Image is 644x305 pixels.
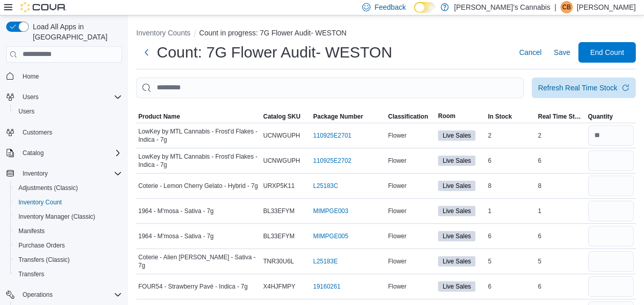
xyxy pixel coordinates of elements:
span: Flower [388,257,407,265]
span: Catalog [18,147,122,159]
img: Cova [20,2,67,12]
a: Transfers [14,268,48,280]
div: 8 [486,180,536,192]
span: Operations [18,289,122,301]
span: End Count [590,47,624,58]
div: Cyrena Brathwaite [560,1,573,13]
span: Live Sales [443,206,471,216]
button: Customers [2,125,126,140]
span: Classification [388,112,428,121]
a: 110925E2701 [313,131,351,140]
button: Catalog [2,146,126,160]
button: Transfers (Classic) [10,253,126,267]
span: CB [563,1,571,13]
p: [PERSON_NAME]'s Cannabis [454,1,550,13]
nav: An example of EuiBreadcrumbs [136,28,636,40]
a: 19160261 [313,282,340,291]
span: Users [18,91,122,103]
a: Home [18,70,43,83]
div: 1 [486,205,536,217]
span: 1964 - M'mosa - Sativa - 7g [138,207,214,215]
button: Cancel [515,42,546,63]
span: Live Sales [443,131,471,140]
div: 1 [536,205,586,217]
span: Live Sales [438,281,475,292]
button: Real Time Stock [536,110,586,123]
span: Cancel [519,47,542,58]
button: Users [2,90,126,104]
span: Save [554,47,570,58]
button: Inventory Manager (Classic) [10,209,126,224]
button: Quantity [586,110,636,123]
a: L25183C [313,182,338,190]
span: Live Sales [443,257,471,266]
span: Live Sales [443,181,471,190]
span: Inventory Count [14,196,122,208]
span: LowKey by MTL Cannabis - Frost'd Flakes - Indica - 7g [138,153,259,169]
span: LowKey by MTL Cannabis - Frost'd Flakes - Indica - 7g [138,127,259,144]
span: FOUR54 - Strawberry Pavé - Indica - 7g [138,282,247,291]
span: Flower [388,182,407,190]
button: Transfers [10,267,126,281]
a: L25183E [313,257,338,265]
input: Dark Mode [414,2,435,13]
span: Coterie - Alien [PERSON_NAME] - Sativa - 7g [138,253,259,270]
button: Adjustments (Classic) [10,181,126,195]
span: Users [23,93,38,101]
span: Coterie - Lemon Cherry Gelato - Hybrid - 7g [138,182,258,190]
span: Catalog [23,149,44,157]
span: TNR30U6L [263,257,294,265]
button: Refresh Real Time Stock [532,78,636,98]
span: BL33EFYM [263,232,295,240]
span: Purchase Orders [14,239,122,252]
span: Manifests [14,225,122,237]
span: Home [18,70,122,83]
span: URXP5K11 [263,182,295,190]
button: Home [2,69,126,84]
a: Purchase Orders [14,239,69,252]
span: Inventory [23,169,48,178]
button: Catalog SKU [261,110,311,123]
div: 5 [486,255,536,268]
span: Transfers (Classic) [14,254,122,266]
div: 2 [536,129,586,142]
div: 2 [486,129,536,142]
span: Live Sales [438,181,475,191]
span: Inventory Manager (Classic) [14,211,122,223]
button: Manifests [10,224,126,238]
button: Catalog [18,147,48,159]
button: Users [18,91,43,103]
button: Inventory [2,166,126,181]
button: Inventory [18,167,52,180]
div: Refresh Real Time Stock [538,83,617,93]
button: In Stock [486,110,536,123]
button: Operations [2,288,126,302]
span: Live Sales [438,206,475,216]
span: Inventory [18,167,122,180]
a: Transfers (Classic) [14,254,74,266]
span: Flower [388,232,407,240]
span: Load All Apps in [GEOGRAPHIC_DATA] [29,22,122,42]
span: Operations [23,291,53,299]
h1: Count: 7G Flower Audit- WESTON [157,42,392,63]
span: Product Name [138,112,180,121]
div: 6 [536,280,586,293]
a: Users [14,105,38,118]
p: | [554,1,556,13]
span: Flower [388,282,407,291]
span: Transfers [18,270,44,278]
span: Transfers (Classic) [18,256,70,264]
a: Inventory Manager (Classic) [14,211,99,223]
span: Catalog SKU [263,112,301,121]
span: Package Number [313,112,363,121]
a: Adjustments (Classic) [14,182,82,194]
a: Inventory Count [14,196,66,208]
span: Inventory Count [18,198,62,206]
span: Adjustments (Classic) [14,182,122,194]
span: Flower [388,157,407,165]
span: Real Time Stock [538,112,584,121]
p: [PERSON_NAME] [577,1,636,13]
button: Users [10,104,126,119]
a: 110925E2702 [313,157,351,165]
